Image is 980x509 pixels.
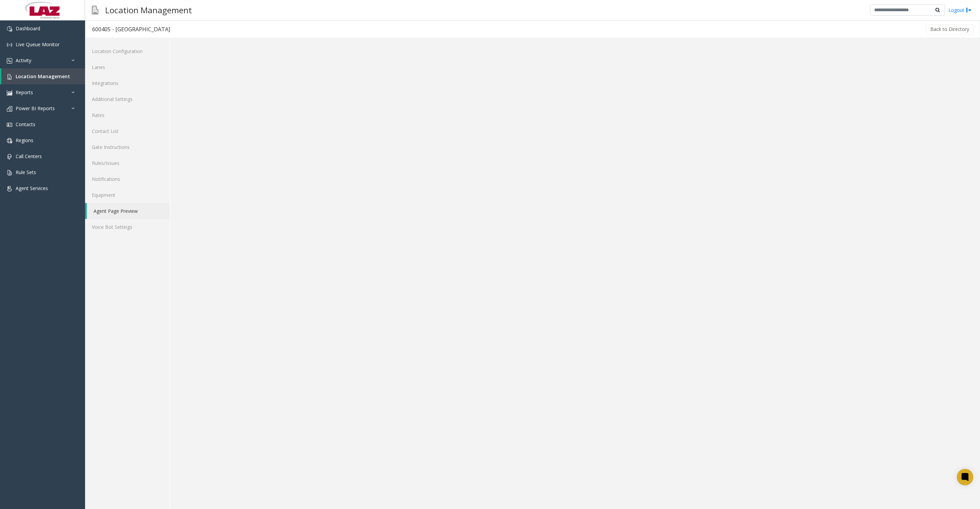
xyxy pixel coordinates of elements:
[87,203,170,219] a: Agent Page Preview
[7,138,12,143] img: 'icon'
[85,219,170,235] a: Voice Bot Settings
[926,24,974,34] button: Back to Directory
[16,137,33,143] span: Regions
[85,171,170,187] a: Notifications
[7,42,12,48] img: 'icon'
[16,73,70,80] span: Location Management
[7,122,12,128] img: 'icon'
[16,153,42,159] span: Call Centers
[85,91,170,107] a: Additional Settings
[7,26,12,32] img: 'icon'
[948,6,971,14] a: Logout
[1,68,85,84] a: Location Management
[85,107,170,123] a: Rates
[16,57,31,64] span: Activity
[16,89,33,96] span: Reports
[966,6,971,14] img: logout
[7,186,12,191] img: 'icon'
[7,154,12,159] img: 'icon'
[92,2,98,18] img: pageIcon
[85,75,170,91] a: Integrations
[85,59,170,75] a: Lanes
[7,170,12,175] img: 'icon'
[7,58,12,64] img: 'icon'
[7,90,12,96] img: 'icon'
[16,185,48,191] span: Agent Services
[16,25,40,32] span: Dashboard
[85,123,170,139] a: Contact List
[16,121,35,128] span: Contacts
[16,169,36,175] span: Rule Sets
[85,139,170,155] a: Gate Instructions
[7,74,12,80] img: 'icon'
[92,25,170,34] div: 600405 - [GEOGRAPHIC_DATA]
[85,155,170,171] a: Rules/Issues
[16,41,60,48] span: Live Queue Monitor
[85,43,170,59] a: Location Configuration
[102,2,195,18] h3: Location Management
[16,105,55,112] span: Power BI Reports
[7,106,12,112] img: 'icon'
[85,187,170,203] a: Equipment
